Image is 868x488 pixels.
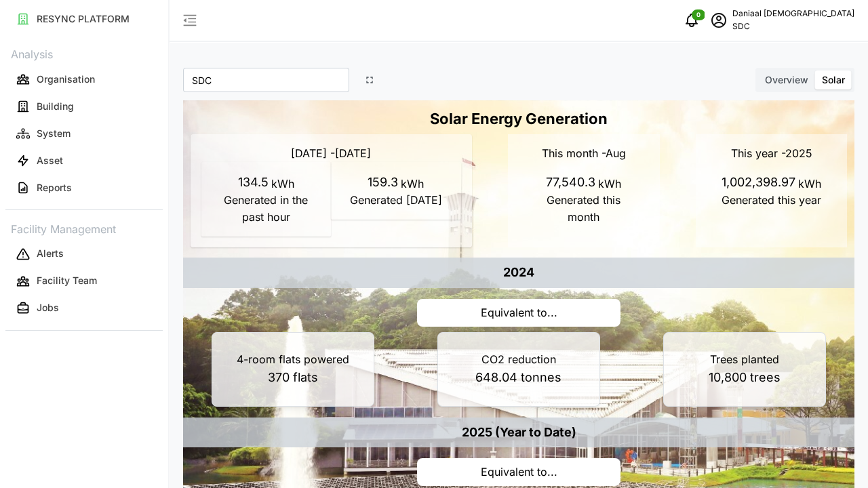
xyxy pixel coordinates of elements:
a: RESYNC PLATFORM [5,5,163,33]
button: Reports [5,176,163,200]
a: Building [5,93,163,120]
p: Organisation [37,73,95,86]
span: 0 [696,10,701,20]
p: Analysis [5,43,163,63]
p: 370 flats [268,368,318,388]
span: Solar [822,74,845,85]
p: 77,540.3 [546,173,595,192]
button: Facility Team [5,269,163,293]
a: Jobs [5,295,163,322]
button: System [5,121,163,146]
button: Alerts [5,242,163,266]
p: SDC [732,20,854,33]
a: Facility Team [5,268,163,295]
a: Alerts [5,241,163,268]
p: Daniaal [DEMOGRAPHIC_DATA] [732,7,854,20]
button: Jobs [5,296,163,321]
p: Generated [DATE] [342,192,450,209]
button: Organisation [5,67,163,91]
p: Facility Management [5,218,163,238]
p: 134.5 [238,173,269,192]
p: 1,002,398.97 [722,173,795,192]
p: Generated this month [530,192,638,226]
p: kWh [595,176,621,192]
a: System [5,120,163,147]
a: Reports [5,174,163,201]
p: kWh [398,176,424,192]
p: CO2 reduction [481,351,556,368]
p: 2024 [503,263,534,283]
p: [DATE] - [DATE] [201,145,461,162]
p: Building [37,100,74,113]
p: kWh [269,176,294,192]
p: Asset [37,154,63,167]
a: Asset [5,147,163,174]
p: Generated in the past hour [212,192,321,226]
button: Building [5,94,163,119]
button: Enter full screen [360,70,379,89]
span: Overview [765,74,808,85]
p: Equivalent to... [417,299,620,327]
p: Alerts [37,247,64,260]
p: Equivalent to... [417,458,620,486]
p: RESYNC PLATFORM [37,12,130,26]
p: 2025 (Year to Date) [462,423,576,443]
button: RESYNC PLATFORM [5,7,163,31]
button: notifications [678,7,705,34]
p: Generated this year [717,192,826,209]
a: Organisation [5,66,163,93]
p: Jobs [37,301,59,314]
p: 648.04 tonnes [475,368,561,388]
p: This month - Aug [519,145,649,162]
input: Select location [183,68,349,92]
p: Facility Team [37,274,97,287]
button: Asset [5,148,163,173]
p: 159.3 [368,173,398,192]
p: System [37,127,71,140]
p: kWh [795,176,821,192]
p: Trees planted [710,351,779,368]
h3: Solar Energy Generation [183,100,854,129]
p: 10,800 trees [709,368,781,388]
p: 4-room flats powered [237,351,349,368]
button: schedule [705,7,732,34]
p: This year - 2025 [707,145,837,162]
p: Reports [37,181,72,195]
